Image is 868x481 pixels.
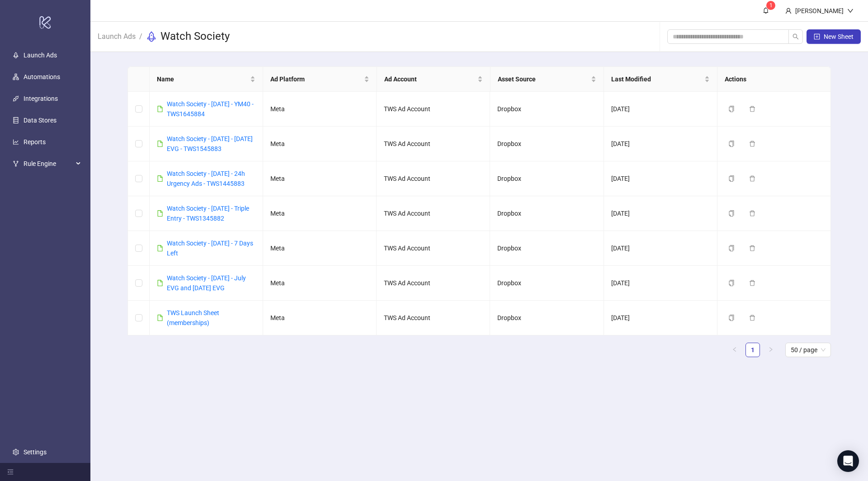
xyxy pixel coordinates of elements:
[157,141,163,147] span: file
[377,266,490,301] td: TWS Ad Account
[490,301,604,335] td: Dropbox
[146,31,157,42] span: rocket
[167,274,246,292] a: Watch Society - [DATE] - July EVG and [DATE] EVG
[727,343,742,357] li: Previous Page
[167,205,249,222] a: Watch Society - [DATE] - Triple Entry - TWS1345882
[490,231,604,266] td: Dropbox
[745,343,760,357] li: 1
[766,1,775,10] sup: 1
[24,155,73,173] span: Rule Engine
[13,160,19,167] span: fork
[498,74,589,84] span: Asset Source
[150,67,263,92] th: Name
[377,161,490,196] td: TWS Ad Account
[96,31,137,41] a: Launch Ads
[847,8,854,14] span: down
[491,67,604,92] th: Asset Source
[728,280,735,286] span: copy
[785,343,831,357] div: Page Size
[749,245,755,251] span: delete
[763,7,769,14] span: bell
[384,74,476,84] span: Ad Account
[769,2,773,9] span: 1
[490,266,604,301] td: Dropbox
[377,67,491,92] th: Ad Account
[749,106,755,112] span: delete
[764,343,778,357] li: Next Page
[160,29,230,44] h3: Watch Society
[728,210,735,217] span: copy
[604,67,717,92] th: Last Modified
[157,175,163,182] span: file
[604,161,717,196] td: [DATE]
[24,95,58,102] a: Integrations
[157,315,163,321] span: file
[377,231,490,266] td: TWS Ad Account
[604,231,717,266] td: [DATE]
[24,73,60,80] a: Automations
[807,29,861,44] button: New Sheet
[157,106,163,112] span: file
[377,127,490,161] td: TWS Ad Account
[749,175,755,182] span: delete
[728,141,735,147] span: copy
[824,33,854,40] span: New Sheet
[263,196,377,231] td: Meta
[814,33,820,40] span: plus-square
[263,67,377,92] th: Ad Platform
[604,92,717,127] td: [DATE]
[167,309,219,326] a: TWS Launch Sheet (memberships)
[749,141,755,147] span: delete
[749,315,755,321] span: delete
[604,127,717,161] td: [DATE]
[24,138,46,146] a: Reports
[732,347,737,352] span: left
[167,240,253,257] a: Watch Society - [DATE] - 7 Days Left
[837,450,859,472] div: Open Intercom Messenger
[157,245,163,251] span: file
[377,301,490,335] td: TWS Ad Account
[167,100,254,118] a: Watch Society - [DATE] - YM40 - TWS1645884
[377,92,490,127] td: TWS Ad Account
[7,469,14,475] span: menu-fold
[270,74,362,84] span: Ad Platform
[377,196,490,231] td: TWS Ad Account
[490,127,604,161] td: Dropbox
[604,196,717,231] td: [DATE]
[791,343,826,357] span: 50 / page
[263,301,377,335] td: Meta
[604,301,717,335] td: [DATE]
[139,29,142,44] li: /
[749,280,755,286] span: delete
[717,67,831,92] th: Actions
[157,210,163,217] span: file
[167,135,253,152] a: Watch Society - [DATE] - [DATE] EVG - TWS1545883
[793,33,799,40] span: search
[727,343,742,357] button: left
[746,343,759,357] a: 1
[764,343,778,357] button: right
[604,266,717,301] td: [DATE]
[263,92,377,127] td: Meta
[263,127,377,161] td: Meta
[728,315,735,321] span: copy
[263,161,377,196] td: Meta
[728,175,735,182] span: copy
[263,231,377,266] td: Meta
[768,347,774,352] span: right
[792,6,847,16] div: [PERSON_NAME]
[728,106,735,112] span: copy
[611,74,703,84] span: Last Modified
[490,92,604,127] td: Dropbox
[749,210,755,217] span: delete
[263,266,377,301] td: Meta
[157,74,248,84] span: Name
[24,52,57,59] a: Launch Ads
[24,117,57,124] a: Data Stores
[490,196,604,231] td: Dropbox
[785,8,792,14] span: user
[157,280,163,286] span: file
[167,170,245,187] a: Watch Society - [DATE] - 24h Urgency Ads - TWS1445883
[24,448,47,456] a: Settings
[728,245,735,251] span: copy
